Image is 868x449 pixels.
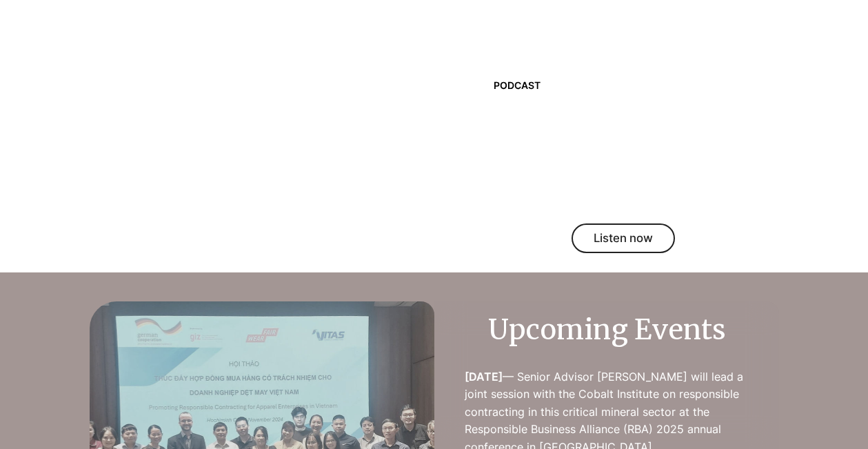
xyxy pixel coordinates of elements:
[465,370,503,383] span: [DATE]
[572,223,675,253] a: Listen now
[594,230,653,247] span: Listen now
[494,79,541,91] span: PODCAST
[465,310,749,349] h2: Upcoming Events
[65,71,369,243] iframe: Ep16 Your Supplier Contracts Could Be Better. Like, A Lot Better
[65,71,369,243] div: Your Video Title Video Player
